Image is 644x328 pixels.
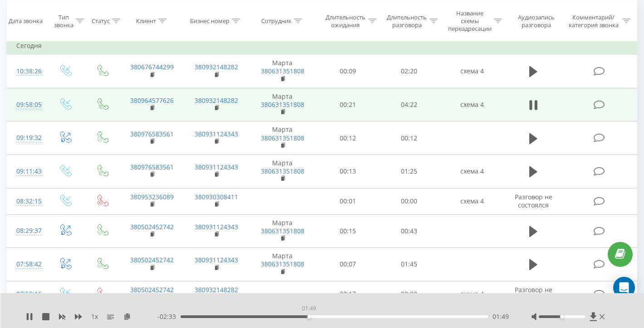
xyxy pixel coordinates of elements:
[130,163,174,171] a: 380976583561
[440,281,504,308] td: схема 4
[136,17,156,25] div: Клиент
[378,214,440,248] td: 00:43
[515,285,552,302] span: Разговор не состоялся
[130,222,174,231] a: 380502452742
[195,96,238,105] a: 380932148282
[512,13,561,29] div: Аудиозапись разговора
[300,302,318,315] div: 01:49
[54,13,73,29] div: Тип звонка
[261,167,304,175] a: 380631351808
[515,193,552,209] span: Разговор не состоялся
[16,193,37,210] div: 08:32:15
[130,96,174,105] a: 380964577626
[378,281,440,308] td: 00:00
[248,55,317,88] td: Марта
[378,121,440,155] td: 00:12
[378,88,440,121] td: 04:22
[317,121,379,155] td: 00:12
[560,315,564,318] div: Accessibility label
[190,17,229,25] div: Бизнес номер
[130,193,174,201] a: 380953236089
[387,13,428,29] div: Длительность разговора
[195,256,238,264] a: 380931124343
[567,13,620,29] div: Комментарий/категория звонка
[130,256,174,264] a: 380502452742
[248,214,317,248] td: Марта
[195,163,238,171] a: 380931124343
[378,154,440,188] td: 01:25
[493,312,509,321] span: 01:49
[130,130,174,138] a: 380976583561
[261,260,304,268] a: 380631351808
[195,222,238,231] a: 380931124343
[248,154,317,188] td: Марта
[317,188,379,214] td: 00:01
[9,17,43,25] div: Дата звонка
[91,312,98,321] span: 1 x
[317,55,379,88] td: 00:09
[130,63,174,71] a: 380676744299
[317,214,379,248] td: 00:15
[378,188,440,214] td: 00:00
[613,277,635,299] div: Open Intercom Messenger
[157,312,181,321] span: - 02:33
[195,63,238,71] a: 380932148282
[448,10,492,33] div: Название схемы переадресации
[307,315,311,318] div: Accessibility label
[248,88,317,121] td: Марта
[16,163,37,180] div: 09:11:43
[378,55,440,88] td: 02:20
[440,88,504,121] td: схема 4
[261,134,304,142] a: 380631351808
[130,285,174,294] a: 380502452742
[248,121,317,155] td: Марта
[16,222,37,240] div: 08:29:37
[378,248,440,281] td: 01:45
[195,285,238,294] a: 380932148282
[317,248,379,281] td: 00:07
[16,256,37,273] div: 07:58:42
[317,281,379,308] td: 00:17
[195,130,238,138] a: 380931124343
[261,67,304,75] a: 380631351808
[440,188,504,214] td: схема 4
[325,13,366,29] div: Длительность ожидания
[248,248,317,281] td: Марта
[7,37,637,55] td: Сегодня
[195,193,238,201] a: 380930308411
[16,285,37,303] div: 07:58:16
[317,88,379,121] td: 00:21
[261,100,304,109] a: 380631351808
[261,227,304,235] a: 380631351808
[16,129,37,147] div: 09:19:32
[440,154,504,188] td: схема 4
[92,17,110,25] div: Статус
[440,55,504,88] td: схема 4
[261,17,292,25] div: Сотрудник
[317,154,379,188] td: 00:13
[16,63,37,80] div: 10:38:26
[16,96,37,114] div: 09:58:05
